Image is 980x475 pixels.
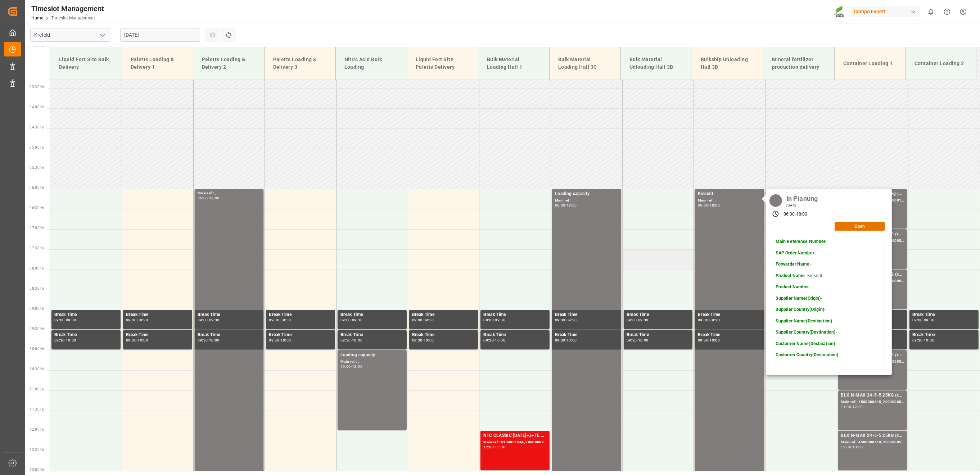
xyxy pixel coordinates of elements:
[494,318,495,322] div: -
[851,5,923,18] button: Compo Expert
[840,57,900,70] div: Container Loading 1
[776,296,821,301] strong: Supplier Name(Origin)
[853,445,863,449] div: 13:00
[776,318,840,325] p: -
[834,5,846,18] img: Screenshot%202023-09-29%20at%2010.02.21.png_1712312052.png
[555,339,565,342] div: 09:30
[638,339,649,342] div: 10:00
[555,311,618,318] div: Break Time
[708,339,709,342] div: -
[422,339,423,342] div: -
[495,445,505,449] div: 13:00
[912,318,923,322] div: 09:00
[483,432,547,439] div: NTC CLASSIC [DATE]+3+TE BULK;
[776,352,839,357] strong: Customer Country(Destination)
[638,318,649,322] div: 09:30
[340,318,351,322] div: 09:00
[708,204,709,207] div: -
[30,125,44,129] span: 04:30 Hr
[776,284,809,289] strong: Product Number
[30,246,44,250] span: 07:30 Hr
[412,339,423,342] div: 09:30
[555,53,615,74] div: Bulk Material Loading Hall 3C
[209,318,220,322] div: 09:30
[627,331,690,339] div: Break Time
[30,226,44,230] span: 07:00 Hr
[30,307,44,311] span: 09:00 Hr
[939,4,955,20] button: Help Center
[269,311,332,318] div: Break Time
[269,331,332,339] div: Break Time
[555,198,618,204] div: Main ref : ,
[136,318,137,322] div: -
[30,186,44,190] span: 06:00 Hr
[30,347,44,351] span: 10:00 Hr
[412,331,475,339] div: Break Time
[137,339,148,342] div: 10:00
[627,311,690,318] div: Break Time
[352,318,362,322] div: 09:30
[637,318,638,322] div: -
[627,318,637,322] div: 09:00
[698,204,708,207] div: 06:00
[495,339,505,342] div: 10:00
[30,468,44,472] span: 13:00 Hr
[776,239,826,244] strong: Main Reference Number
[776,318,832,324] strong: Supplier Name(Destination)
[30,367,44,371] span: 10:30 Hr
[30,407,44,411] span: 11:30 Hr
[66,318,76,322] div: 09:30
[137,318,148,322] div: 09:30
[56,53,116,74] div: Liquid Fert Site Bulk Delivery
[555,204,565,207] div: 06:00
[54,339,65,342] div: 09:30
[340,311,404,318] div: Break Time
[709,204,720,207] div: 18:00
[698,318,708,322] div: 09:00
[340,365,351,368] div: 10:00
[483,339,494,342] div: 09:30
[923,4,939,20] button: show 0 new notifications
[776,262,810,267] strong: Forwarder Name
[30,266,44,270] span: 08:00 Hr
[698,331,761,339] div: Break Time
[65,339,66,342] div: -
[627,53,686,74] div: Bulk Material Unloading Hall 3B
[841,399,904,405] div: Main ref : 4500000615, 2000000562;
[199,53,258,74] div: Paletts Loading & Delivery 2
[912,339,923,342] div: 09:30
[924,339,934,342] div: 10:00
[30,427,44,431] span: 12:00 Hr
[126,331,189,339] div: Break Time
[424,318,434,322] div: 09:30
[136,339,137,342] div: -
[30,448,44,452] span: 12:30 Hr
[566,318,577,322] div: 09:30
[637,339,638,342] div: -
[279,339,280,342] div: -
[841,405,852,408] div: 11:00
[566,339,577,342] div: 10:00
[128,53,187,74] div: Paletts Loading & Delivery 1
[776,330,836,335] strong: Supplier Country(Destination)
[776,261,840,268] p: -
[54,331,118,339] div: Break Time
[208,196,209,200] div: -
[709,339,720,342] div: 10:00
[841,392,904,399] div: BLK N-MAX 24-5-5 25KG (x42) INT MTO;
[776,250,840,257] p: -
[209,339,220,342] div: 10:00
[776,341,840,347] p: -
[483,445,494,449] div: 12:00
[126,339,136,342] div: 09:30
[851,6,920,17] div: Compo Expert
[698,339,708,342] div: 09:30
[708,318,709,322] div: -
[796,211,808,218] div: 18:00
[698,190,761,198] div: Kieserit
[198,190,261,196] div: Main ref : ,
[31,3,104,14] div: Timeslot Management
[494,339,495,342] div: -
[851,445,852,449] div: -
[566,204,577,207] div: 18:00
